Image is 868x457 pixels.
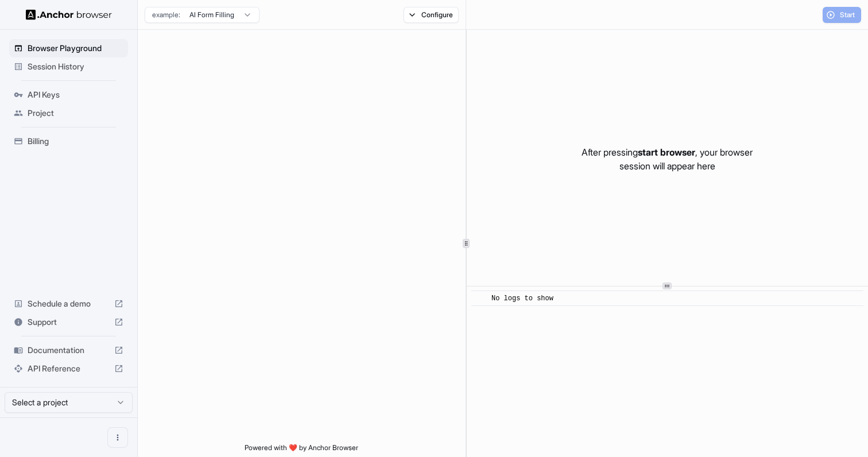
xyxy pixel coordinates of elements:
[491,295,553,303] span: No logs to show
[28,107,123,119] span: Project
[28,298,110,309] span: Schedule a demo
[28,61,123,72] span: Session History
[9,295,128,313] div: Schedule a demo
[245,443,358,457] span: Powered with ❤️ by Anchor Browser
[9,86,128,104] div: API Keys
[638,146,695,158] span: start browser
[28,42,123,54] span: Browser Playground
[28,344,110,356] span: Documentation
[28,363,110,374] span: API Reference
[9,313,128,331] div: Support
[9,341,128,359] div: Documentation
[28,316,110,328] span: Support
[9,39,128,57] div: Browser Playground
[9,359,128,378] div: API Reference
[28,135,123,147] span: Billing
[26,9,112,20] img: Anchor Logo
[477,293,483,304] span: ​
[152,10,180,20] span: example:
[404,7,459,23] button: Configure
[28,89,123,100] span: API Keys
[9,104,128,122] div: Project
[9,57,128,76] div: Session History
[107,427,128,448] button: Open menu
[9,132,128,150] div: Billing
[582,145,753,173] p: After pressing , your browser session will appear here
